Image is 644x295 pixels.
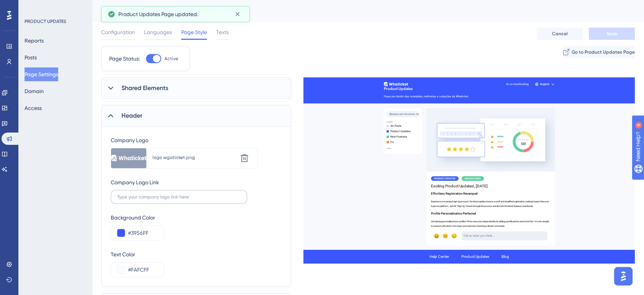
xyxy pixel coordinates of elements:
[111,136,258,145] div: Company Logo
[117,194,241,200] input: Type your company logo link here
[25,67,58,81] button: Page Settings
[109,54,140,63] div: Page Status:
[25,34,44,48] button: Reports
[121,84,168,93] span: Shared Elements
[563,46,635,58] button: Go to Product Updates Page
[111,250,164,259] div: Text Color
[552,31,568,37] span: Cancel
[25,101,42,115] button: Access
[572,49,635,55] span: Go to Product Updates Page
[25,51,37,64] button: Posts
[111,178,159,187] div: Company Logo Link
[612,265,635,288] iframe: UserGuiding AI Assistant Launcher
[25,84,44,98] button: Domain
[111,155,146,161] img: file-1754933067378.png
[216,28,229,37] span: Texts
[18,2,48,11] span: Need Help?
[101,28,135,37] span: Configuration
[53,4,56,10] div: 4
[152,154,237,161] div: logo wgaticket.png
[144,28,172,37] span: Languages
[589,28,635,40] button: Save
[121,111,142,120] span: Header
[606,31,617,37] span: Save
[181,28,207,37] span: Page Style
[118,10,198,19] span: Product Updates Page updated.
[164,56,178,62] span: Active
[101,5,616,16] div: Page Settings
[111,213,164,222] div: Background Color
[25,18,66,25] div: PRODUCT UPDATES
[537,28,583,40] button: Cancel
